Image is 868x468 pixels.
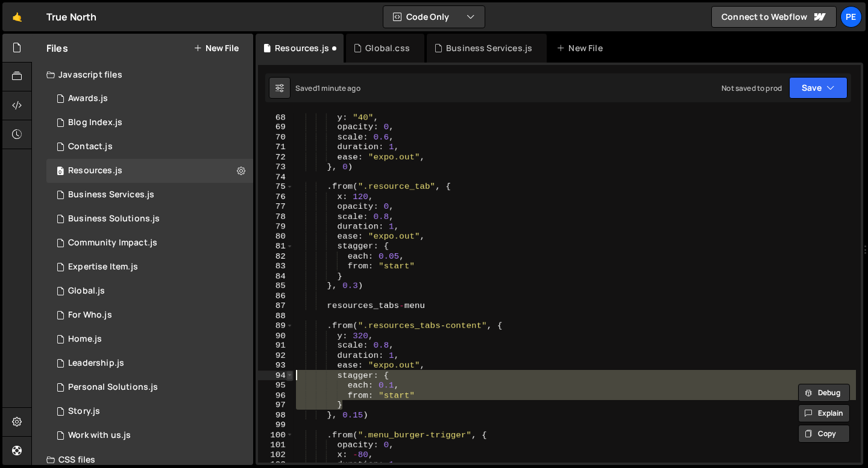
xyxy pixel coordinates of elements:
[258,291,294,301] div: 86
[556,42,607,54] div: New File
[798,425,850,443] button: Copy
[258,251,294,262] div: 82
[68,310,112,321] div: For Who.js
[193,43,239,53] button: New File
[317,83,360,93] div: 1 minute ago
[46,10,97,24] div: True North
[46,111,253,135] div: 15265/41334.js
[258,261,294,271] div: 83
[798,404,850,422] button: Explain
[258,440,294,450] div: 101
[258,380,294,390] div: 95
[68,189,154,200] div: Business Services.js
[258,162,294,172] div: 73
[258,241,294,251] div: 81
[722,83,782,93] div: Not saved to prod
[68,358,124,369] div: Leadership.js
[258,112,294,123] div: 68
[258,212,294,222] div: 78
[46,183,253,207] div: 15265/41855.js
[446,42,532,54] div: Business Services.js
[2,2,32,31] a: 🤙
[68,238,157,248] div: Community Impact.js
[840,6,862,28] a: Pe
[46,279,253,303] div: 15265/40084.js
[258,351,294,361] div: 92
[258,331,294,341] div: 90
[258,281,294,291] div: 85
[258,311,294,321] div: 88
[798,384,850,402] button: Debug
[295,83,360,93] div: Saved
[46,159,253,183] div: 15265/43574.js
[275,42,329,54] div: Resources.js
[46,255,253,279] div: 15265/41621.js
[258,450,294,460] div: 102
[68,334,102,345] div: Home.js
[258,142,294,152] div: 71
[46,327,253,351] div: 15265/40175.js
[258,340,294,351] div: 91
[258,390,294,401] div: 96
[258,321,294,331] div: 89
[258,221,294,232] div: 79
[68,382,158,393] div: Personal Solutions.js
[258,301,294,311] div: 87
[68,286,105,297] div: Global.js
[68,406,100,417] div: Story.js
[46,351,253,375] div: 15265/41431.js
[258,371,294,381] div: 94
[68,430,131,441] div: Work with us.js
[258,430,294,440] div: 100
[258,132,294,143] div: 70
[46,231,253,255] div: 15265/41843.js
[711,6,837,28] a: Connect to Webflow
[46,375,253,399] div: 15265/41190.js
[258,172,294,182] div: 74
[46,399,253,423] div: 15265/41470.js
[258,232,294,242] div: 80
[789,77,848,99] button: Save
[57,167,64,177] span: 0
[46,135,253,159] div: 15265/42978.js
[258,271,294,282] div: 84
[46,207,253,231] div: 15265/41786.js
[46,42,68,55] h2: Files
[258,192,294,202] div: 76
[68,262,138,272] div: Expertise Item.js
[365,42,410,54] div: Global.css
[46,303,253,327] div: 15265/40950.js
[258,152,294,162] div: 72
[258,400,294,410] div: 97
[46,87,253,111] div: 15265/42961.js
[68,214,160,224] div: Business Solutions.js
[68,165,122,176] div: Resources.js
[383,6,485,28] button: Code Only
[258,182,294,192] div: 75
[258,410,294,420] div: 98
[68,93,108,104] div: Awards.js
[32,63,253,87] div: Javascript files
[258,122,294,132] div: 69
[46,423,253,448] div: 15265/41878.js
[68,141,113,152] div: Contact.js
[258,420,294,430] div: 99
[68,117,122,128] div: Blog Index.js
[258,360,294,371] div: 93
[258,202,294,212] div: 77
